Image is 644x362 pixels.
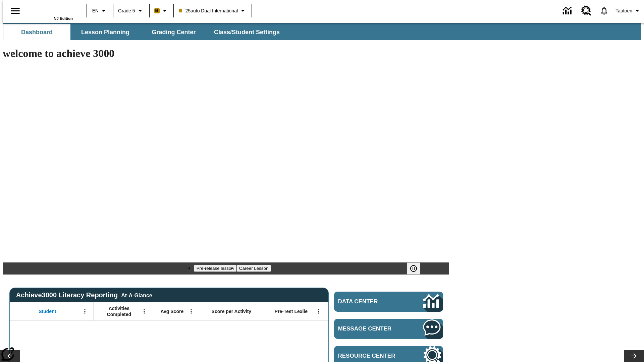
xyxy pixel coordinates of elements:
span: Class/Student Settings [214,28,280,36]
span: Resource Center [338,353,403,359]
span: Data Center [338,298,401,305]
button: Language: EN, Select a language [89,5,111,17]
span: Grade 5 [118,7,135,14]
span: NJ Edition [54,16,73,20]
button: Lesson Planning [72,24,139,40]
div: Pause [407,262,427,275]
button: Grade: Grade 5, Select a grade [115,5,147,17]
span: 25auto Dual International [179,7,238,14]
button: Slide 2 Career Lesson [236,265,271,272]
span: Activities Completed [97,305,141,317]
span: Achieve3000 Literacy Reporting [16,291,152,299]
button: Class: 25auto Dual International, Select your class [176,5,250,17]
span: Avg Score [160,308,183,314]
span: EN [92,7,99,14]
button: Slide 1 Pre-release lesson [194,265,236,272]
button: Profile/Settings [613,5,644,17]
span: Grading Center [152,28,196,36]
button: Class/Student Settings [209,24,285,40]
div: SubNavbar [3,23,641,40]
button: Dashboard [3,24,70,40]
span: Score per Activity [212,308,252,314]
span: Pre-Test Lexile [275,308,308,314]
button: Open side menu [5,1,25,21]
a: Home [29,3,73,16]
span: Message Center [338,325,403,332]
div: At-A-Glance [121,291,152,299]
h1: welcome to achieve 3000 [3,47,449,60]
button: Pause [407,262,420,275]
a: Resource Center, Will open in new tab [577,2,595,20]
button: Open Menu [314,306,324,316]
button: Grading Center [140,24,207,40]
div: SubNavbar [3,24,286,40]
a: Data Center [559,2,577,20]
a: Message Center [334,319,443,339]
button: Open Menu [186,306,196,316]
button: Open Menu [80,306,90,316]
a: Notifications [595,2,613,19]
button: Lesson carousel, Next [624,350,644,362]
span: Tautoen [615,7,632,14]
div: Home [29,2,73,20]
button: Open Menu [139,306,149,316]
button: Boost Class color is peach. Change class color [152,5,171,17]
span: B [155,6,159,15]
span: Dashboard [21,28,53,36]
span: Lesson Planning [81,28,129,36]
span: Student [39,308,56,314]
a: Data Center [334,292,443,312]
